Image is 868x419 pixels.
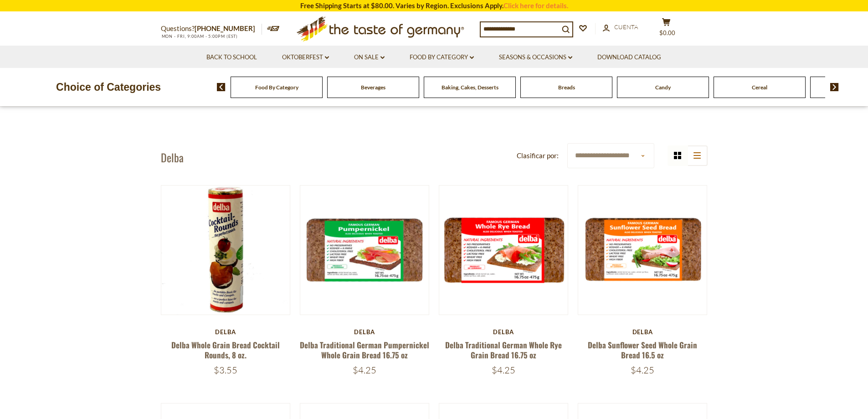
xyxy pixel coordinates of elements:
div: Delba [161,328,291,336]
div: Delba [578,328,708,336]
a: Oktoberfest [282,52,329,62]
a: Delba Traditional German Pumpernickel Whole Grain Bread 16.75 oz [300,339,429,360]
p: Questions? [161,23,262,35]
h1: Delba [161,150,184,164]
span: $4.25 [353,364,376,376]
a: On Sale [354,52,385,62]
a: Beverages [361,84,385,91]
img: Delba [161,186,290,315]
a: Food By Category [255,84,298,91]
a: Food By Category [410,52,474,62]
a: Baking, Cakes, Desserts [442,84,498,91]
img: previous arrow [217,83,226,91]
span: $4.25 [631,364,654,376]
a: [PHONE_NUMBER] [195,24,255,32]
a: Candy [655,84,671,91]
div: Delba [439,328,569,336]
button: $0.00 [653,18,680,41]
a: Delba Sunflower Seed Whole Grain Bread 16.5 oz [588,339,697,360]
img: Delba [439,186,568,315]
span: $4.25 [492,364,515,376]
span: $0.00 [659,29,675,36]
span: $3.55 [214,364,237,376]
a: Cereal [752,84,767,91]
span: Cuenta [614,23,638,31]
a: Delba Traditional German Whole Rye Grain Bread 16.75 oz [445,339,562,360]
img: Delba [300,186,429,315]
a: Back to School [206,52,257,62]
img: next arrow [830,83,839,91]
a: Seasons & Occasions [499,52,572,62]
a: Cuenta [603,22,638,32]
div: Delba [300,328,430,336]
a: Download Catalog [597,52,661,62]
a: Breads [558,84,575,91]
label: Clasificar por: [517,150,559,161]
img: Delba [578,186,707,315]
a: Click here for details. [503,1,568,10]
span: MON - FRI, 9:00AM - 5:00PM (EST) [161,34,238,39]
a: Delba Whole Grain Bread Cocktail Rounds, 8 oz. [171,339,280,360]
